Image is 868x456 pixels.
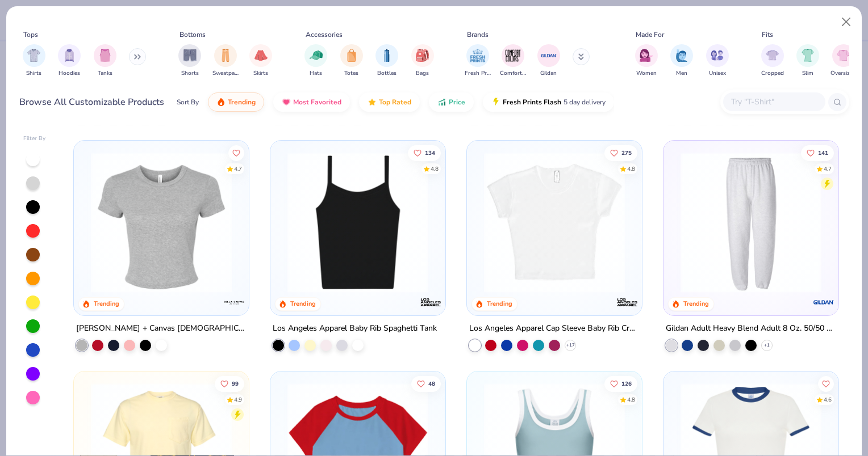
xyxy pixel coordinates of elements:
[504,47,521,64] img: Comfort Colors Image
[359,92,420,112] button: Top Rated
[764,341,770,348] span: + 1
[711,49,724,62] img: Unisex Image
[676,69,687,78] span: Men
[500,44,526,78] div: filter for Comfort Colors
[640,49,653,62] img: Women Image
[796,44,819,78] div: filter for Slim
[249,44,272,78] div: filter for Skirts
[500,44,526,78] button: filter button
[181,69,199,78] span: Shorts
[796,44,819,78] button: filter button
[232,381,239,386] span: 99
[416,69,429,78] span: Bags
[709,69,726,78] span: Unisex
[94,44,116,78] button: filter button
[706,44,729,78] div: filter for Unisex
[491,98,500,107] img: flash.gif
[310,49,323,62] img: Hats Image
[670,44,693,78] div: filter for Men
[23,29,38,40] div: Tops
[631,152,783,293] img: f2b333be-1c19-4d0f-b003-dae84be201f4
[229,145,245,161] button: Like
[377,69,397,78] span: Bottles
[449,98,465,107] span: Price
[812,290,834,313] img: Gildan logo
[282,152,434,293] img: cbf11e79-2adf-4c6b-b19e-3da42613dd1b
[431,164,439,173] div: 4.8
[381,49,393,62] img: Bottles Image
[635,44,658,78] div: filter for Women
[730,95,817,108] input: Try "T-Shirt"
[178,44,201,78] button: filter button
[670,44,693,78] button: filter button
[63,49,76,62] img: Hoodies Image
[537,44,560,78] div: filter for Gildan
[706,44,729,78] button: filter button
[208,92,264,112] button: Trending
[636,69,657,78] span: Women
[273,92,350,112] button: Most Favorited
[621,150,632,155] span: 275
[837,49,850,62] img: Oversized Image
[483,92,614,112] button: Fresh Prints Flash5 day delivery
[616,290,639,313] img: Los Angeles Apparel logo
[177,97,199,107] div: Sort By
[219,49,232,62] img: Sweatpants Image
[375,44,398,78] div: filter for Bottles
[540,69,557,78] span: Gildan
[465,69,491,78] span: Fresh Prints
[408,145,441,161] button: Like
[228,98,256,107] span: Trending
[340,44,363,78] div: filter for Totes
[419,290,442,313] img: Los Angeles Apparel logo
[23,44,45,78] div: filter for Shirts
[469,321,640,335] div: Los Angeles Apparel Cap Sleeve Baby Rib Crop Top
[215,375,245,391] button: Like
[183,49,197,62] img: Shorts Image
[604,145,637,161] button: Like
[761,44,784,78] div: filter for Cropped
[831,69,856,78] span: Oversized
[94,44,116,78] div: filter for Tanks
[310,69,322,78] span: Hats
[537,44,560,78] button: filter button
[635,44,658,78] button: filter button
[636,29,664,40] div: Made For
[500,69,526,78] span: Comfort Colors
[836,11,857,33] button: Close
[235,395,243,404] div: 4.9
[467,29,489,40] div: Brands
[802,69,813,78] span: Slim
[99,49,111,62] img: Tanks Image
[212,44,239,78] div: filter for Sweatpants
[58,44,81,78] button: filter button
[98,69,112,78] span: Tanks
[627,395,635,404] div: 4.8
[304,44,327,78] button: filter button
[345,49,358,62] img: Totes Image
[306,29,343,40] div: Accessories
[802,49,814,62] img: Slim Image
[801,145,834,161] button: Like
[666,321,836,335] div: Gildan Adult Heavy Blend Adult 8 Oz. 50/50 Sweatpants
[478,152,631,293] img: b0603986-75a5-419a-97bc-283c66fe3a23
[368,98,377,107] img: TopRated.gif
[212,44,239,78] button: filter button
[429,92,474,112] button: Price
[621,381,632,386] span: 126
[411,375,441,391] button: Like
[818,150,828,155] span: 141
[411,44,434,78] div: filter for Bags
[23,134,46,143] div: Filter By
[503,98,561,107] span: Fresh Prints Flash
[59,69,80,78] span: Hoodies
[831,44,856,78] div: filter for Oversized
[824,395,832,404] div: 4.6
[216,98,226,107] img: trending.gif
[23,44,45,78] button: filter button
[26,69,41,78] span: Shirts
[465,44,491,78] div: filter for Fresh Prints
[273,321,437,335] div: Los Angeles Apparel Baby Rib Spaghetti Tank
[762,29,773,40] div: Fits
[411,44,434,78] button: filter button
